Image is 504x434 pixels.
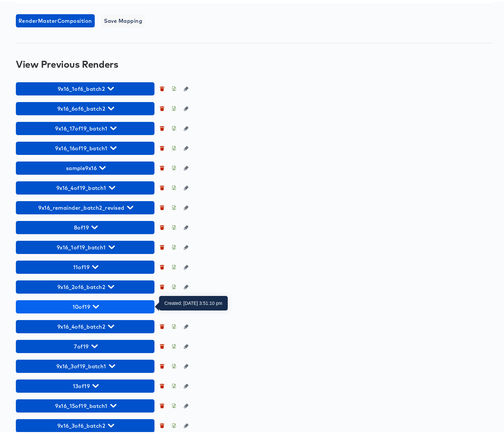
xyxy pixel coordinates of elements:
span: 9x16_3of6_batch2 [19,419,151,428]
span: 9x16_16of19_batch1 [19,142,151,151]
button: Save Mapping [101,12,145,25]
span: 9x16_3of19_batch1 [19,360,151,369]
button: 9x16_15of19_batch1 [16,397,154,411]
button: 10of19 [16,298,154,311]
span: 9x16_4of6_batch2 [19,320,151,329]
button: 9x16_4of6_batch2 [16,318,154,331]
span: 9x16_remainder_batch2_revised [19,201,151,210]
span: 9x16_2of6_batch2 [19,280,151,290]
span: Render Master Composition [18,14,92,23]
button: 7of19 [16,338,154,351]
span: 7of19 [19,340,151,349]
span: Save Mapping [104,14,143,23]
button: 9x16_17of19_batch1 [16,120,154,133]
div: View Previous Renders [16,57,493,67]
span: 8of19 [19,221,151,230]
button: 9x16_3of19_batch1 [16,358,154,371]
button: 9x16_1of19_batch1 [16,239,154,252]
button: 8of19 [16,219,154,232]
button: 9x16_remainder_batch2_revised [16,199,154,212]
span: 9x16_6of6_batch2 [19,102,151,111]
button: sample9x16 [16,160,154,173]
span: 10of19 [19,300,151,309]
button: RenderMasterComposition [16,12,95,25]
span: 9x16_15of19_batch1 [19,399,151,409]
span: 13of19 [19,380,151,389]
button: 9x16_4of19_batch1 [16,179,154,193]
span: 9x16_1of6_batch2 [19,82,151,91]
span: 11of19 [19,261,151,270]
button: 11of19 [16,259,154,272]
span: 9x16_1of19_batch1 [19,241,151,250]
button: 9x16_1of6_batch2 [16,80,154,93]
button: 9x16_3of6_batch2 [16,417,154,430]
button: 9x16_6of6_batch2 [16,100,154,113]
button: 13of19 [16,378,154,391]
span: sample9x16 [19,162,151,171]
button: 9x16_2of6_batch2 [16,278,154,292]
button: 9x16_16of19_batch1 [16,140,154,153]
span: 9x16_17of19_batch1 [19,122,151,131]
span: 9x16_4of19_batch1 [19,181,151,191]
